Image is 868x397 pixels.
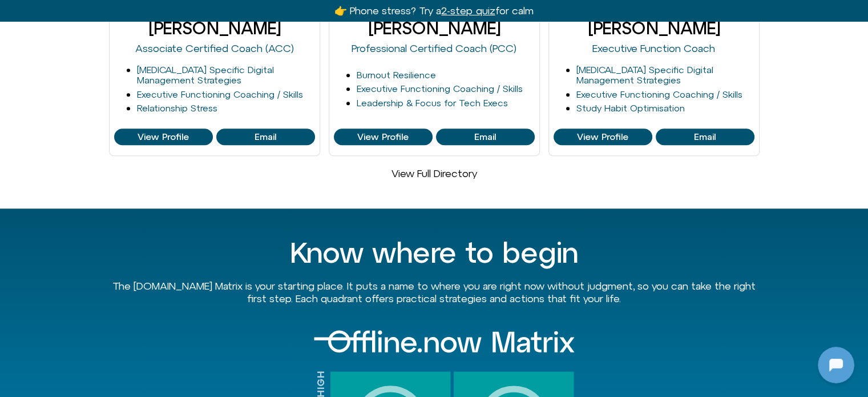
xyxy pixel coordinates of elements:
img: N5FCcHC.png [10,6,29,24]
svg: Voice Input Button [195,293,213,311]
a: View Profile of Craig Selinger [554,129,652,146]
p: The [DOMAIN_NAME] Matrix is your starting place. It puts a name to where you are right now withou... [109,280,760,304]
a: Executive Functioning Coaching / Skills [576,89,742,99]
a: View Profile of Faelyne Templer [334,129,433,146]
a: 👉 Phone stress? Try a2-step quizfor calm [334,5,533,17]
img: N5FCcHC.png [3,102,19,118]
a: View Profile of Craig Selinger [656,129,754,146]
a: Executive Function Coach [592,42,715,54]
a: View Profile of Aileen Crowne [114,129,213,146]
p: Which single app or alert derails you most? Type its name. [33,86,204,114]
button: Expand Header Button [3,3,225,27]
a: Associate Certified Coach (ACC) [135,42,294,54]
span: View Profile [138,132,189,142]
a: Professional Certified Coach (PCC) [352,42,516,54]
p: Which single app or alert derails you most? Type its name. [33,133,204,161]
a: [PERSON_NAME] [148,18,281,38]
a: Leadership & Focus for Tech Execs [357,98,508,108]
a: Executive Functioning Coaching / Skills [137,89,303,99]
span: Email [474,132,496,142]
a: Relationship Stress [137,103,217,113]
svg: Restart Conversation Button [180,5,199,25]
a: Study Habit Optimisation [576,103,685,113]
p: I noticed you stepped away — that’s okay. Come back when you’re ready, I’m here to help. [33,227,204,268]
h2: [DOMAIN_NAME] [34,7,175,22]
svg: Close Chatbot Button [199,5,219,25]
img: N5FCcHC.png [3,256,19,272]
span: View Profile [357,132,409,142]
a: View Profile of Aileen Crowne [216,129,315,146]
textarea: Message Input [19,296,177,308]
img: N5FCcHC.png [3,149,19,165]
img: N5FCcHC.png [3,55,19,71]
u: 2-step quiz [441,5,495,17]
a: [MEDICAL_DATA] Specific Digital Management Strategies [576,65,713,86]
img: N5FCcHC.png [3,196,19,212]
iframe: Botpress [818,347,854,383]
span: View Profile [577,132,628,142]
a: View Profile of Faelyne Templer [436,129,535,146]
a: Executive Functioning Coaching / Skills [357,83,523,94]
p: Which single app or alert derails you most? Type its name. [33,180,204,207]
h2: Know where to begin [109,237,760,268]
span: Email [255,132,276,142]
a: [PERSON_NAME] [588,18,720,38]
a: Burnout Resilience [357,70,436,80]
span: Email [694,132,716,142]
a: [PERSON_NAME] [368,18,500,38]
p: Hey — I’m [DOMAIN_NAME], your coaching buddy for balance. Ready to start? [33,26,204,67]
a: [MEDICAL_DATA] Specific Digital Management Strategies [137,65,274,86]
a: View Full Directory [391,167,477,179]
